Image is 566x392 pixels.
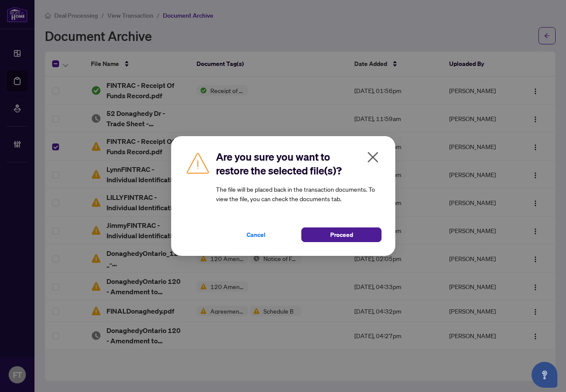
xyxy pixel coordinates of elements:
article: The file will be placed back in the transaction documents. To view the file, you can check the do... [216,184,382,203]
img: Caution Icon [185,150,211,176]
span: Proceed [330,228,353,242]
h2: Are you sure you want to restore the selected file(s)? [216,150,382,177]
button: Proceed [301,227,382,242]
button: Open asap [532,362,557,388]
span: Cancel [247,228,266,242]
button: Cancel [216,227,296,242]
span: close [366,150,380,164]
